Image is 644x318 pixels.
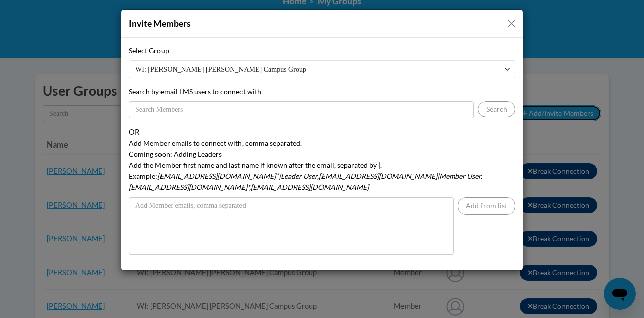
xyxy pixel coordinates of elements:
span: Example: [129,172,157,180]
input: Search Members [129,101,474,118]
span: Select Group [129,46,169,55]
button: Close [505,17,518,30]
span: Coming soon: Adding Leaders [129,150,222,158]
span: Add Member emails to connect with, comma separated. [129,139,302,147]
em: [EMAIL_ADDRESS][DOMAIN_NAME]*|Leader User,[EMAIL_ADDRESS][DOMAIN_NAME]|Member User,[EMAIL_ADDRESS... [129,172,482,192]
span: Add the Member first name and last name if known after the email, separated by |. [129,161,382,169]
span: OR [129,128,139,136]
button: Add from list [458,197,515,215]
button: Search [478,101,515,117]
span: Invite Members [129,18,191,29]
span: Search by email LMS users to connect with [129,87,261,96]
